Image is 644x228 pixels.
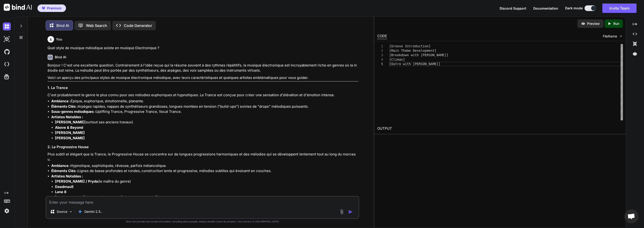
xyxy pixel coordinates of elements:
p: Preview [587,21,600,26]
img: githubDark [3,48,11,56]
button: Discord Support [500,6,526,11]
p: Bind can provide inaccurate information, including about people. Always double-check its answers.... [46,220,359,223]
strong: Éléments Clés : [51,104,78,109]
li: Arpèges rapides, nappes de synthétiseurs grandioses, longues montées en tension ("build-ups") sui... [51,104,358,109]
h2: OUTPUT [374,123,626,134]
li: (surtout ses anciens travaux) [55,120,358,125]
strong: Sous-genres mélodiques : [51,109,96,114]
div: 1 [377,44,383,48]
span: [Main Theme Development] [389,49,436,52]
img: chevron down [619,34,623,38]
span: [Groove Introduction] [389,44,431,48]
li: (le maître du genre) [55,179,358,184]
img: preview [581,22,585,26]
p: C'est probablement le genre le plus connu pour ses mélodies euphoriques et hypnotiques. La Trance... [48,92,358,98]
div: 2 [377,48,383,53]
div: CODE [377,33,387,39]
strong: [PERSON_NAME] [55,130,85,135]
img: premium [42,7,45,10]
p: Code Generator [124,23,152,28]
h6: Bind AI [55,55,66,59]
div: 4 [377,57,383,62]
strong: Éléments Clés : [51,169,78,173]
li: Épique, euphorique, émotionnelle, planante. [51,99,358,104]
img: icon [348,210,353,214]
button: Invite Team [602,4,637,13]
p: Run [613,21,619,26]
img: darkChat [3,22,11,30]
p: Gemini 2.5.. [84,209,102,214]
div: Ouvrir le chat [624,209,638,223]
img: attachment [339,209,344,214]
span: [Outro with [PERSON_NAME]] [389,62,440,66]
p: Plus subtil et élégant que la Trance, le Progressive House se concentre sur de longues progressio... [48,152,358,162]
span: Documentation [533,6,558,10]
h6: You [56,37,62,42]
div: 5 [377,62,383,66]
strong: Above & Beyond [55,125,83,130]
strong: Lane 8 [55,190,66,194]
strong: Ambiance : [51,99,71,103]
button: premiumPremium [37,4,66,12]
p: Bind AI [56,23,69,28]
img: Bind AI [4,4,32,11]
img: settings [3,207,11,215]
strong: [PERSON_NAME] / Pryda [55,179,98,184]
strong: [PERSON_NAME] [55,136,85,140]
p: Quel style de musique mélodique existe en musique Electronique ? [48,45,358,51]
strong: Artistes Notables : [51,174,83,178]
strong: Ambiance : [51,163,71,168]
span: Premium [47,6,62,11]
img: Pick Models [69,210,73,214]
h3: 2. Le Progressive House [48,144,358,150]
p: Bonjour ! C'est une excellente question. Contrairement à l'idée reçue qui la résume souvent à des... [48,63,358,73]
span: FileName [603,34,617,39]
img: darkAi-studio [3,35,11,43]
span: Discord Support [500,6,526,10]
li: Lignes de basse profondes et rondes, construction lente et progressive, mélodies subtiles qui évo... [51,168,358,174]
img: Gemini 2.5 Pro [78,209,82,214]
span: [Breakdown with [PERSON_NAME]] [389,53,448,57]
li: Uplifting Trance, Progressive Trance, Vocal Trance. [51,109,358,114]
strong: [PERSON_NAME] [55,195,85,199]
strong: [PERSON_NAME] [55,120,85,124]
li: Hypnotique, sophistiquée, rêveuse, parfois mélancolique. [51,163,358,169]
p: Voici un aperçu des principaux styles de musique électronique mélodique, avec leurs caractéristiq... [48,75,358,81]
span: [Climax] [389,58,405,61]
p: Web Search [86,23,107,28]
span: Dark mode [565,6,583,11]
strong: Artistes Notables : [51,115,83,119]
h3: 1. La Trance [48,85,358,91]
button: Documentation [533,6,558,11]
li: (à la frontière avec le [GEOGRAPHIC_DATA]) [55,195,358,200]
strong: Deadmau5 [55,184,73,189]
div: 3 [377,53,383,57]
p: Source [57,209,67,214]
img: cloudideIcon [3,60,11,68]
